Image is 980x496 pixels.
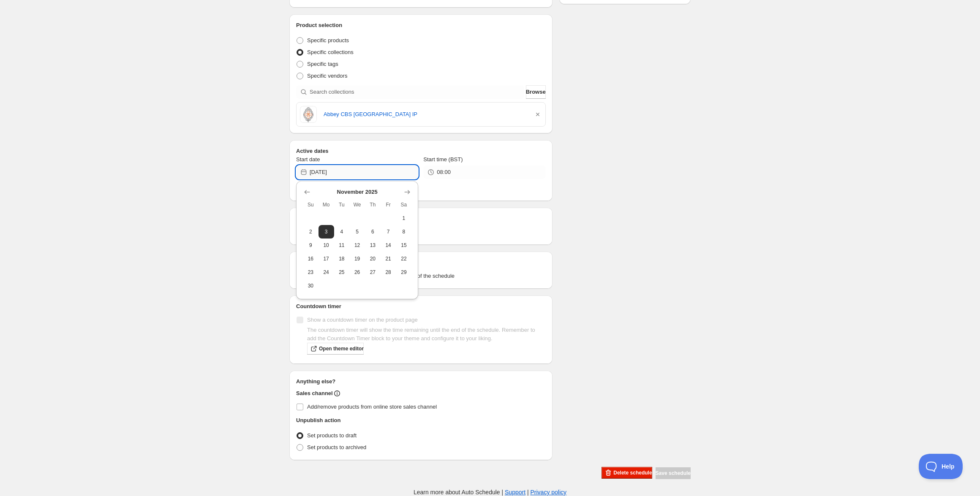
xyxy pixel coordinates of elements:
span: 25 [338,269,346,276]
span: 30 [306,282,315,289]
button: Thursday November 27 2025 [365,266,381,279]
span: 9 [306,242,315,249]
th: Saturday [396,198,412,211]
span: Start time (BST) [423,156,463,163]
span: 21 [384,255,393,262]
th: Sunday [303,198,318,211]
span: Set products to draft [307,432,357,439]
button: Wednesday November 26 2025 [349,266,365,279]
span: 7 [384,228,393,235]
h2: Countdown timer [296,302,546,311]
span: 3 [322,228,331,235]
button: Show previous month, October 2025 [301,186,313,198]
span: Fr [384,201,393,208]
button: Monday November 10 2025 [318,239,334,252]
button: Friday November 14 2025 [381,239,396,252]
h2: Repeating [296,214,546,223]
button: Friday November 21 2025 [381,252,396,266]
span: 26 [353,269,362,276]
span: Tu [338,201,346,208]
span: 27 [368,269,377,276]
span: 24 [322,269,331,276]
span: Specific collections [307,49,354,55]
th: Wednesday [349,198,365,211]
th: Tuesday [334,198,350,211]
input: Search collections [310,85,524,99]
span: 29 [400,269,408,276]
button: Browse [526,85,546,99]
th: Friday [381,198,396,211]
a: Support [505,489,525,496]
span: Specific products [307,37,349,43]
button: Sunday November 30 2025 [303,279,318,293]
span: 10 [322,242,331,249]
span: 6 [368,228,377,235]
span: Delete schedule [613,469,652,476]
a: Abbey CBS [GEOGRAPHIC_DATA] IP [324,110,527,119]
span: Open theme editor [319,345,364,352]
button: Sunday November 2 2025 [303,225,318,239]
p: The countdown timer will show the time remaining until the end of the schedule. Remember to add t... [307,326,546,343]
button: Sunday November 23 2025 [303,266,318,279]
span: Su [306,201,315,208]
span: 1 [400,215,408,222]
button: Thursday November 13 2025 [365,239,381,252]
span: 4 [338,228,346,235]
span: 20 [368,255,377,262]
span: Show a countdown timer on the product page [307,317,418,323]
span: Specific vendors [307,73,347,79]
button: Sunday November 16 2025 [303,252,318,266]
span: Mo [322,201,331,208]
span: Sa [400,201,408,208]
span: Start date [296,156,320,163]
button: Tuesday November 11 2025 [334,239,350,252]
span: 16 [306,255,315,262]
span: Set products to archived [307,444,366,450]
span: 12 [353,242,362,249]
button: Saturday November 29 2025 [396,266,412,279]
span: We [353,201,362,208]
button: Tuesday November 4 2025 [334,225,350,239]
span: Th [368,201,377,208]
button: Wednesday November 5 2025 [349,225,365,239]
button: Wednesday November 19 2025 [349,252,365,266]
span: 28 [384,269,393,276]
th: Monday [318,198,334,211]
th: Thursday [365,198,381,211]
h2: Active dates [296,147,546,155]
span: 5 [353,228,362,235]
button: Thursday November 20 2025 [365,252,381,266]
h2: Unpublish action [296,416,340,425]
button: Tuesday November 25 2025 [334,266,350,279]
a: Privacy policy [531,489,567,496]
button: Friday November 28 2025 [381,266,396,279]
button: Monday November 17 2025 [318,252,334,266]
span: Browse [526,88,546,96]
span: 15 [400,242,408,249]
a: Open theme editor [307,343,364,355]
button: Delete schedule [602,467,652,479]
button: Monday November 3 2025 [318,225,334,239]
button: Wednesday November 12 2025 [349,239,365,252]
h2: Sales channel [296,389,333,398]
button: Sunday November 9 2025 [303,239,318,252]
span: 8 [400,228,408,235]
span: 23 [306,269,315,276]
span: 2 [306,228,315,235]
span: 18 [338,255,346,262]
iframe: Toggle Customer Support [919,454,963,479]
span: 22 [400,255,408,262]
span: Add/remove products from online store sales channel [307,404,437,410]
span: 13 [368,242,377,249]
button: Saturday November 22 2025 [396,252,412,266]
span: Specific tags [307,61,338,67]
span: 14 [384,242,393,249]
span: 19 [353,255,362,262]
button: Saturday November 15 2025 [396,239,412,252]
button: Friday November 7 2025 [381,225,396,239]
h2: Anything else? [296,377,546,386]
button: Saturday November 8 2025 [396,225,412,239]
button: Tuesday November 18 2025 [334,252,350,266]
button: Saturday November 1 2025 [396,211,412,225]
button: Thursday November 6 2025 [365,225,381,239]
